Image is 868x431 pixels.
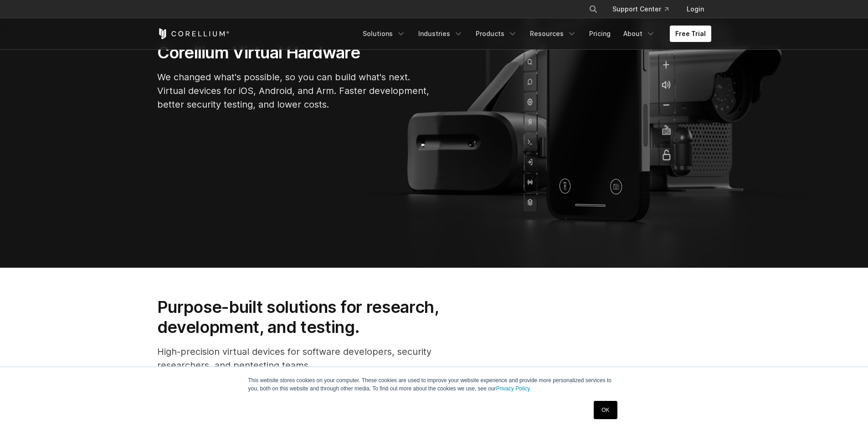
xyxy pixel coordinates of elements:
p: We changed what's possible, so you can build what's next. Virtual devices for iOS, Android, and A... [157,70,431,111]
a: About [618,26,661,42]
a: OK [594,401,617,419]
a: Corellium Home [157,28,230,39]
a: Resources [524,26,582,42]
p: This website stores cookies on your computer. These cookies are used to improve your website expe... [248,376,620,393]
a: Free Trial [670,26,711,42]
a: Solutions [357,26,411,42]
a: Support Center [605,1,676,17]
a: Pricing [584,26,616,42]
button: Search [585,1,601,17]
a: Login [679,1,711,17]
a: Privacy Policy. [496,385,531,392]
p: High-precision virtual devices for software developers, security researchers, and pentesting teams. [157,345,468,372]
a: Industries [413,26,468,42]
div: Navigation Menu [578,1,711,17]
div: Navigation Menu [357,26,711,42]
h1: Corellium Virtual Hardware [157,42,431,63]
h2: Purpose-built solutions for research, development, and testing. [157,297,468,338]
a: Products [470,26,523,42]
